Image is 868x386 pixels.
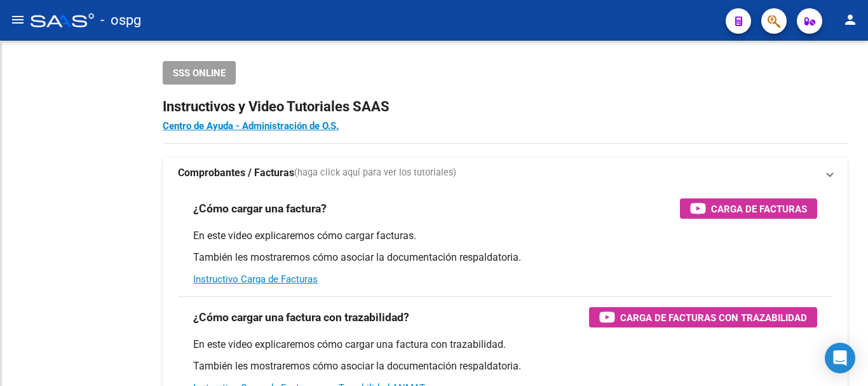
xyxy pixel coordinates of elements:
[193,273,318,285] a: Instructivo Carga de Facturas
[10,12,25,27] mat-icon: menu
[711,201,807,217] span: Carga de Facturas
[193,359,817,373] p: También les mostraremos cómo asociar la documentación respaldatoria.
[163,61,236,85] button: SSS ONLINE
[163,95,848,119] h2: Instructivos y Video Tutoriales SAAS
[163,120,339,132] a: Centro de Ayuda - Administración de O.S.
[843,12,858,27] mat-icon: person
[620,310,807,326] span: Carga de Facturas con Trazabilidad
[294,166,456,180] span: (haga click aquí para ver los tutoriales)
[193,200,327,217] h3: ¿Cómo cargar una factura?
[193,308,409,326] h3: ¿Cómo cargar una factura con trazabilidad?
[589,307,817,327] button: Carga de Facturas con Trazabilidad
[173,67,226,79] span: SSS ONLINE
[193,229,817,243] p: En este video explicaremos cómo cargar facturas.
[178,166,294,180] strong: Comprobantes / Facturas
[163,158,848,188] mat-expansion-panel-header: Comprobantes / Facturas(haga click aquí para ver los tutoriales)
[100,6,141,34] span: - ospg
[193,338,817,352] p: En este video explicaremos cómo cargar una factura con trazabilidad.
[680,198,817,219] button: Carga de Facturas
[825,343,855,373] div: Open Intercom Messenger
[193,251,817,265] p: También les mostraremos cómo asociar la documentación respaldatoria.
